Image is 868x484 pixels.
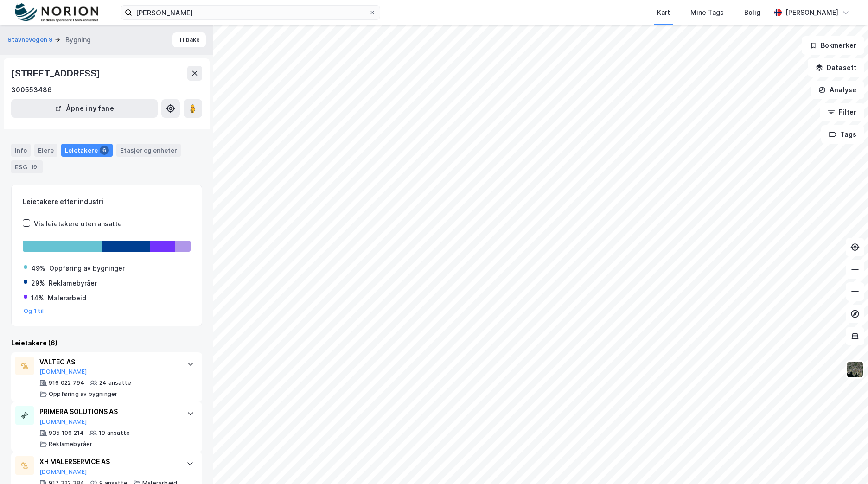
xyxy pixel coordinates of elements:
div: 24 ansatte [99,379,131,387]
button: Bokmerker [802,36,864,55]
div: Mine Tags [690,7,724,18]
div: Kontrollprogram for chat [822,439,868,484]
button: Tags [821,125,864,144]
button: [DOMAIN_NAME] [39,468,87,476]
div: Etasjer og enheter [120,146,177,154]
div: 49% [31,263,45,274]
div: 935 106 214 [49,429,84,437]
div: VALTEC AS [39,357,178,368]
button: Stavnevegen 9 [7,35,55,45]
div: PRIMERA SOLUTIONS AS [39,406,178,417]
div: Oppføring av bygninger [49,390,117,398]
div: Leietakere etter industri [23,196,191,207]
div: Bygning [65,34,91,45]
div: Reklamebyråer [49,278,97,289]
button: Tilbake [172,32,206,47]
div: Malerarbeid [48,293,86,304]
button: Analyse [811,81,864,99]
div: 19 [29,162,39,172]
div: Eiere [34,144,57,157]
div: 14% [31,293,44,304]
input: Søk på adresse, matrikkel, gårdeiere, leietakere eller personer [132,6,369,19]
iframe: Chat Widget [822,439,868,484]
button: Filter [820,103,864,121]
div: [STREET_ADDRESS] [11,66,102,81]
div: 916 022 794 [49,379,84,387]
div: 29% [31,278,45,289]
div: Bolig [744,7,760,18]
button: Og 1 til [24,307,44,315]
button: Datasett [808,58,864,77]
div: 300553486 [11,84,52,96]
div: Kart [657,7,670,18]
button: [DOMAIN_NAME] [39,418,87,426]
div: Reklamebyråer [49,440,93,448]
img: 9k= [846,361,864,378]
div: ESG [11,160,43,173]
div: [PERSON_NAME] [785,7,838,18]
div: Info [11,144,31,157]
div: 19 ansatte [99,429,130,437]
div: 6 [100,146,109,155]
div: Vis leietakere uten ansatte [34,218,122,229]
img: norion-logo.80e7a08dc31c2e691866.png [15,3,98,22]
div: Leietakere [61,144,113,157]
div: Oppføring av bygninger [49,263,125,274]
div: XH MALERSERVICE AS [39,456,177,467]
div: Leietakere (6) [11,338,202,349]
button: Åpne i ny fane [11,99,158,118]
button: [DOMAIN_NAME] [39,368,87,376]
